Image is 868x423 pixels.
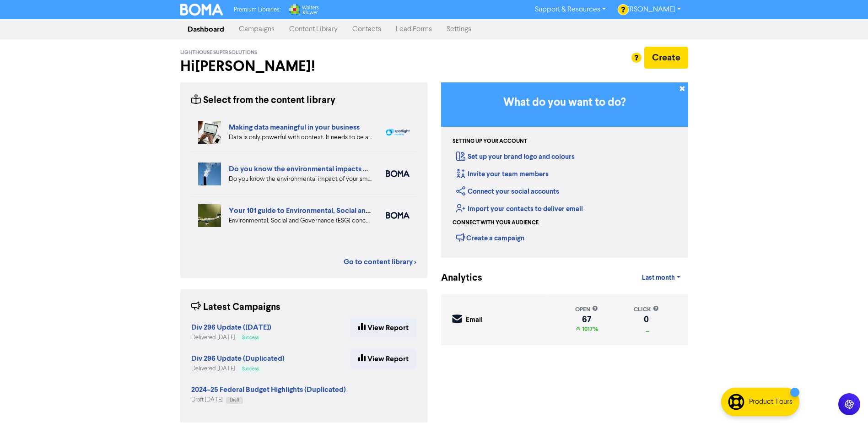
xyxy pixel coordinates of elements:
[822,379,868,423] iframe: Chat Widget
[191,93,335,108] div: Select from the content library
[386,170,410,177] img: boma
[456,187,559,196] a: Connect your social accounts
[441,82,688,258] div: Getting Started in BOMA
[455,96,674,109] h3: What do you want to do?
[191,333,271,342] div: Delivered [DATE]
[229,123,360,132] a: Making data meaningful in your business
[180,20,232,38] a: Dashboard
[191,300,280,315] div: Latest Campaigns
[634,305,659,314] div: click
[466,315,483,325] div: Email
[456,152,575,161] a: Set up your brand logo and colours
[230,398,239,402] span: Draft
[345,20,388,38] a: Contacts
[635,269,688,287] a: Last month
[191,355,285,363] a: Div 296 Update (Duplicated)
[580,325,598,333] span: 1017%
[191,324,271,331] a: Div 296 Update ([DATE])
[456,170,549,179] a: Invite your team members
[613,2,688,17] a: [PERSON_NAME]
[441,271,471,285] div: Analytics
[191,385,346,394] strong: 2024–25 Federal Budget Highlights (Duplicated)
[229,216,372,226] div: Environmental, Social and Governance (ESG) concerns are a vital part of running a business. Our 1...
[350,318,416,337] a: View Report
[229,164,420,174] a: Do you know the environmental impacts of your business?
[388,20,439,38] a: Lead Forms
[180,58,427,75] h2: Hi [PERSON_NAME] !
[575,305,598,314] div: open
[439,20,479,38] a: Settings
[180,4,223,16] img: BOMA Logo
[644,325,649,333] span: _
[644,47,688,69] button: Create
[453,219,539,227] div: Connect with your audience
[232,20,282,38] a: Campaigns
[191,323,271,332] strong: Div 296 Update ([DATE])
[528,2,613,17] a: Support & Resources
[634,316,659,323] div: 0
[191,354,285,363] strong: Div 296 Update (Duplicated)
[229,133,372,142] div: Data is only powerful with context. It needs to be accurate and organised and you need to be clea...
[242,336,259,340] span: Success
[453,137,527,146] div: Setting up your account
[191,364,285,373] div: Delivered [DATE]
[282,20,345,38] a: Content Library
[288,4,319,16] img: Wolters Kluwer
[456,231,524,244] div: Create a campaign
[386,212,410,219] img: boma
[642,274,675,282] span: Last month
[242,367,259,371] span: Success
[180,49,257,56] span: Lighthouse Super Solutions
[234,7,280,13] span: Premium Libraries:
[350,349,416,369] a: View Report
[456,205,583,213] a: Import your contacts to deliver email
[191,386,346,394] a: 2024–25 Federal Budget Highlights (Duplicated)
[344,256,416,267] a: Go to content library >
[229,206,431,215] a: Your 101 guide to Environmental, Social and Governance (ESG)
[229,174,372,184] div: Do you know the environmental impact of your small business? We highlight four ways you can under...
[191,396,346,404] div: Draft [DATE]
[575,316,598,323] div: 67
[386,129,410,136] img: spotlight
